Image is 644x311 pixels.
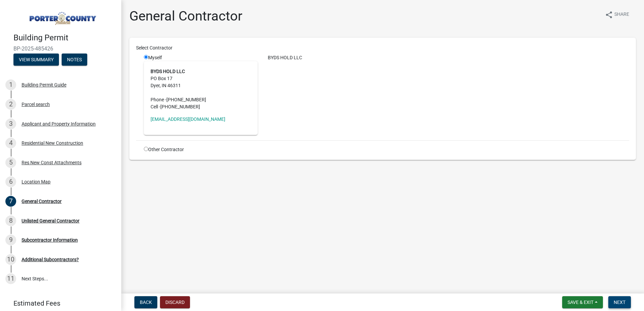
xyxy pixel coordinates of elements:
span: Share [614,11,629,19]
div: Select Contractor [131,44,634,51]
span: Back [140,300,152,305]
div: 7 [5,196,16,207]
address: PO Box 17 Dyer, IN 46311 [151,68,251,110]
div: 9 [5,235,16,245]
img: Porter County, Indiana [13,7,110,26]
div: Applicant and Property Information [22,122,96,126]
div: Subcontractor Information [22,238,78,242]
abbr: Phone - [151,97,166,102]
wm-modal-confirm: Notes [62,57,87,63]
div: 2 [5,99,16,110]
div: Parcel search [22,102,50,107]
div: 3 [5,118,16,129]
div: Residential New Construction [22,141,83,145]
div: Building Permit Guide [22,82,66,87]
div: 6 [5,176,16,187]
wm-modal-confirm: Summary [13,57,59,63]
a: Estimated Fees [5,297,110,310]
button: Save & Exit [562,296,603,308]
button: View Summary [13,54,59,66]
div: Myself [144,54,258,135]
h4: Building Permit [13,33,116,43]
span: [PHONE_NUMBER] [166,97,206,102]
div: General Contractor [22,199,62,204]
div: Additional Subcontractors? [22,257,79,262]
div: 5 [5,157,16,168]
span: Next [614,300,625,305]
div: 11 [5,273,16,284]
div: Other Contractor [139,146,263,153]
div: 4 [5,138,16,148]
button: Back [134,296,157,308]
div: BYDS HOLD LLC [263,54,634,61]
button: shareShare [600,8,635,21]
span: BP-2025-485426 [13,45,108,52]
span: Save & Exit [568,300,593,305]
div: Location Map [22,179,51,184]
div: 10 [5,254,16,265]
button: Notes [62,54,87,66]
strong: BYDS HOLD LLC [151,69,185,74]
button: Discard [160,296,190,308]
h1: General Contractor [129,8,243,24]
button: Next [608,296,631,308]
i: share [605,11,613,19]
div: 8 [5,215,16,226]
div: Unlisted General Contractor [22,218,79,223]
div: 1 [5,79,16,90]
span: [PHONE_NUMBER] [160,104,200,109]
a: [EMAIL_ADDRESS][DOMAIN_NAME] [151,116,225,122]
div: Res New Const Attachments [22,160,82,165]
abbr: Cell - [151,104,160,109]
